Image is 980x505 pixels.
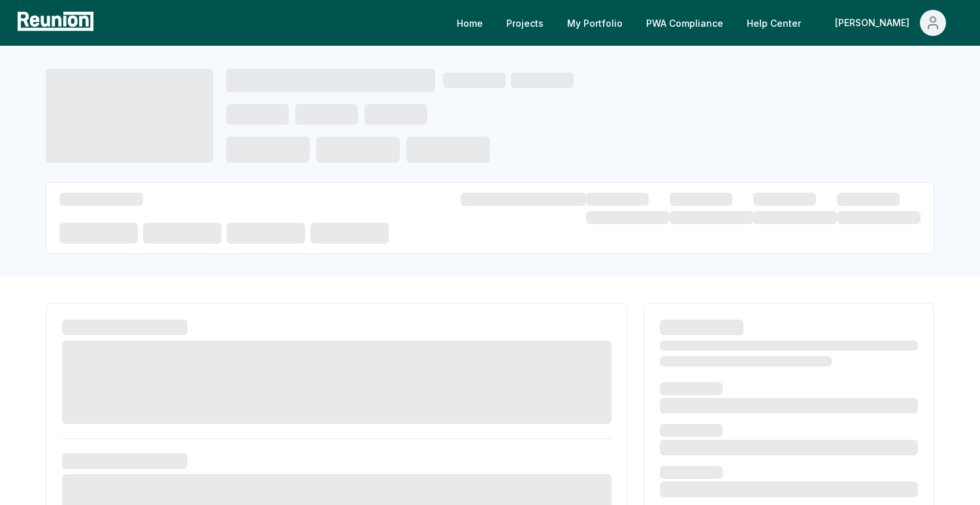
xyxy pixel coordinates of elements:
[446,10,493,36] a: Home
[736,10,811,36] a: Help Center
[825,10,956,36] button: [PERSON_NAME]
[496,10,554,36] a: Projects
[557,10,633,36] a: My Portfolio
[446,10,967,36] nav: Main
[835,10,915,36] div: [PERSON_NAME]
[636,10,734,36] a: PWA Compliance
